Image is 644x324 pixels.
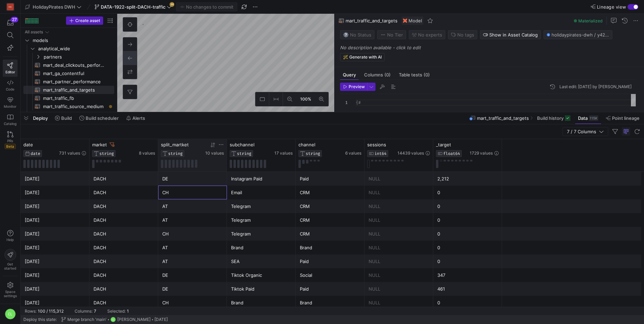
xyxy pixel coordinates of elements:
[110,317,116,322] div: CL
[76,112,122,124] button: Build scheduler
[23,77,114,86] a: mart_partner_performance​​​​​​​​​​
[23,2,83,11] button: HolidayPirates DWH
[340,53,385,61] button: Generate with AI
[162,296,223,310] div: CH
[3,94,18,111] a: Monitor
[23,77,114,86] div: Press SPACE to select this row.
[25,309,36,314] div: Rows:
[92,142,107,147] span: market
[340,100,348,106] div: 1
[168,151,183,156] span: STRING
[300,241,360,254] div: Brand
[25,30,43,34] div: All assets
[300,186,360,199] div: CRM
[437,172,498,186] div: 2,212
[132,115,145,121] span: Alerts
[369,227,429,241] div: NULL
[300,296,360,310] div: Brand
[367,142,386,147] span: sessions
[23,102,114,111] div: Press SPACE to select this row.
[552,32,609,38] span: holidaypirates-dwh / y42_holidaypirates_dwh_DATA_1922_split_DACH_traffic / mart_traffic_and_targets
[443,151,460,156] span: FLOAT64
[349,55,382,60] span: Generate with AI
[94,172,154,186] div: DACH
[161,142,189,147] span: split_martket
[231,172,292,186] div: Instagram Paid
[380,32,386,38] img: No tier
[23,94,114,102] a: mart_traffic_fb​​​​​​​​​​
[59,151,80,156] span: 731 values
[23,317,57,322] span: Deploy this state:
[300,282,360,296] div: Paid
[127,309,129,314] div: 1
[364,73,391,77] span: Columns
[23,28,114,36] div: Press SPACE to select this row.
[274,151,293,156] span: 17 values
[3,246,18,273] button: Getstarted
[231,200,292,213] div: Telegram
[38,309,64,314] div: 100 / 115,312
[99,151,114,156] span: STRING
[162,200,223,213] div: AT
[23,53,114,61] div: Press SPACE to select this row.
[6,238,14,242] span: Help
[43,94,106,102] span: mart_traffic_fb​​​​​​​​​​
[343,32,371,38] span: No Status
[5,309,16,320] div: CL
[4,144,16,149] span: Beta
[489,32,538,38] span: Show in Asset Catalog
[231,269,292,282] div: Tiktok Organic
[162,227,223,241] div: CH
[231,213,292,227] div: Telegram
[356,100,361,105] span: {#
[300,200,360,213] div: CRM
[4,262,16,270] span: Get started
[3,307,18,321] button: CL
[3,1,18,13] a: HG
[369,241,429,254] div: NULL
[25,255,85,268] div: [DATE]
[418,32,442,38] span: No expert s
[369,269,429,282] div: NULL
[25,172,85,186] div: [DATE]
[231,282,292,296] div: Tiktok Paid
[25,296,85,310] div: [DATE]
[3,128,18,152] a: PRsBeta
[52,112,75,124] button: Build
[162,213,223,227] div: AT
[448,30,477,39] button: No tags
[33,36,113,44] span: models
[123,112,148,124] button: Alerts
[369,200,429,213] div: NULL
[603,112,643,124] button: Point lineage
[139,151,155,156] span: 8 values
[43,103,106,111] span: mart_traffic_source_medium​​​​​​​​​​
[23,142,33,147] span: date
[23,94,114,102] div: Press SPACE to select this row.
[343,32,349,38] img: No status
[162,255,223,268] div: AT
[23,69,114,77] a: mart_ga_contentful​​​​​​​​​​
[94,255,154,268] div: DACH
[300,255,360,268] div: Paid
[578,18,602,23] span: Materialized
[300,227,360,241] div: CRM
[369,296,429,310] div: NULL
[345,151,361,156] span: 6 values
[544,30,612,39] button: holidaypirates-dwh / y42_holidaypirates_dwh_DATA_1922_split_DACH_traffic / mart_traffic_and_targets
[403,19,407,23] img: undefined
[436,142,451,147] span: _target
[384,73,391,77] span: (0)
[437,213,498,227] div: 0
[31,151,40,156] span: DATE
[94,227,154,241] div: DACH
[537,115,564,121] span: Build history
[437,227,498,241] div: 0
[23,86,114,94] div: Press SPACE to select this row.
[369,282,429,296] div: NULL
[23,36,114,44] div: Press SPACE to select this row.
[162,172,223,186] div: DE
[6,70,15,74] span: Editor
[162,186,223,199] div: CH
[397,151,424,156] span: 14439 values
